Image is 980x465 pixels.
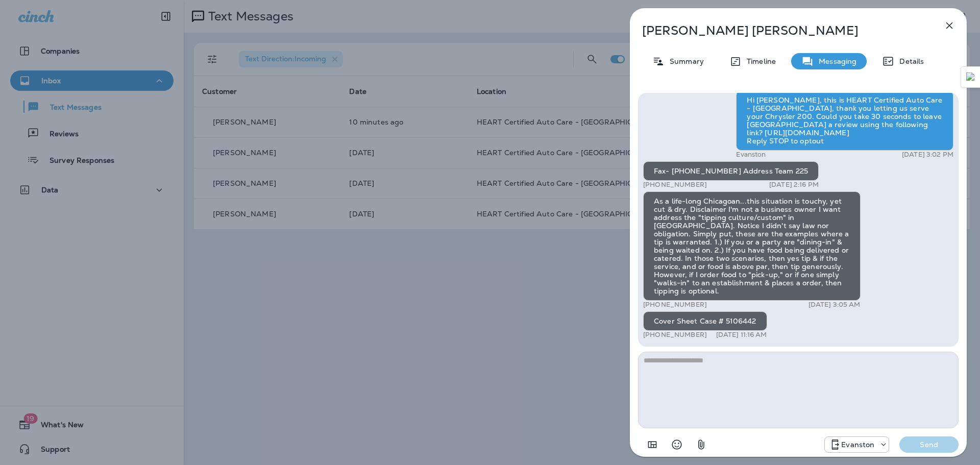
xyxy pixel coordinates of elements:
[902,151,953,159] p: [DATE] 3:02 PM
[642,434,663,455] button: Add in a premade template
[814,57,856,65] p: Messaging
[643,301,707,309] p: [PHONE_NUMBER]
[643,181,707,189] p: [PHONE_NUMBER]
[825,438,889,451] div: +1 (847) 892-1225
[665,57,704,65] p: Summary
[742,57,776,65] p: Timeline
[736,90,953,151] div: Hi [PERSON_NAME], this is HEART Certified Auto Care - [GEOGRAPHIC_DATA], thank you letting us ser...
[716,331,767,339] p: [DATE] 11:16 AM
[643,161,819,181] div: Fax- [PHONE_NUMBER] Address Team 225
[841,440,874,449] p: Evanston
[643,311,767,331] div: Cover Sheet Case # 5106442
[643,331,707,339] p: [PHONE_NUMBER]
[966,72,975,82] img: Detect Auto
[894,57,924,65] p: Details
[667,434,687,455] button: Select an emoji
[643,191,861,301] div: As a life-long Chicagoan...this situation is touchy, yet cut & dry. Disclaimer I'm not a business...
[769,181,819,189] p: [DATE] 2:16 PM
[642,23,921,38] p: [PERSON_NAME] [PERSON_NAME]
[808,301,861,309] p: [DATE] 3:05 AM
[736,151,766,159] p: Evanston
